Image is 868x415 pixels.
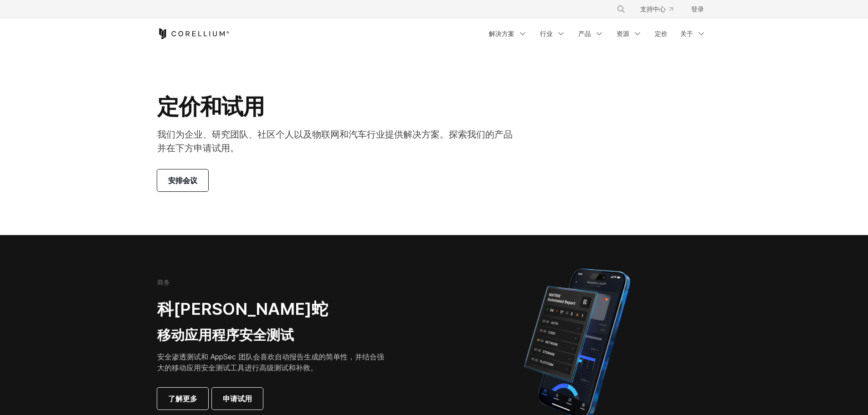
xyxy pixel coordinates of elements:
font: 定价和试用 [157,93,264,120]
font: 关于 [680,30,693,37]
font: 行业 [540,30,553,37]
a: 了解更多 [157,388,208,410]
div: 导航菜单 [483,26,711,42]
button: 搜索 [613,1,629,17]
div: 导航菜单 [606,1,711,17]
font: 解决方案 [489,30,514,37]
font: 支持中心 [640,5,666,13]
font: 产品 [578,30,591,37]
font: 科[PERSON_NAME]蛇 [157,299,328,319]
a: 申请试用 [212,388,263,410]
font: 申请试用 [223,394,252,403]
font: 安全渗透测试和 AppSec 团队会喜欢自动报告生成的简单性，并结合强大的移动应用安全测试工具进行高级测试和补救。 [157,352,384,372]
font: 登录 [691,5,704,13]
font: 移动应用程序安全测试 [157,327,294,343]
font: 商务 [157,278,170,286]
font: 了解更多 [168,394,197,403]
a: 科雷利姆之家 [157,28,230,39]
font: 我们为企业、研究团队、社区个人以及物联网和汽车行业提供解决方案。探索我们的产品并在下方申请试用。 [157,129,513,154]
font: 定价 [655,30,668,37]
a: 安排会议 [157,169,208,191]
font: 安排会议 [168,176,197,185]
font: 资源 [616,30,629,37]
